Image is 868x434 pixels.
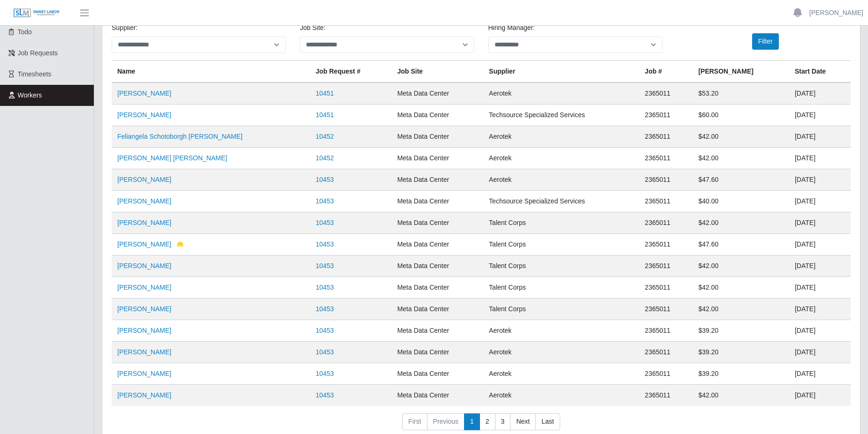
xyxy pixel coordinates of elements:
[789,82,851,105] td: [DATE]
[316,133,334,140] a: 10452
[316,154,334,162] a: 10452
[117,154,227,162] a: [PERSON_NAME] [PERSON_NAME]
[117,176,171,183] a: [PERSON_NAME]
[693,148,789,169] td: $42.00
[18,28,32,36] span: Todo
[392,126,483,148] td: Meta Data Center
[639,212,693,234] td: 2365011
[639,320,693,342] td: 2365011
[392,212,483,234] td: Meta Data Center
[316,391,334,399] a: 10453
[639,277,693,299] td: 2365011
[316,348,334,356] a: 10453
[639,82,693,105] td: 2365011
[483,148,639,169] td: Aerotek
[693,299,789,320] td: $42.00
[117,133,243,140] a: Feliangela Schotoborgh [PERSON_NAME]
[639,169,693,191] td: 2365011
[117,327,171,334] a: [PERSON_NAME]
[693,191,789,212] td: $40.00
[693,169,789,191] td: $47.60
[392,61,483,83] th: job site
[112,23,137,33] label: Supplier:
[693,385,789,406] td: $42.00
[639,363,693,385] td: 2365011
[483,277,639,299] td: Talent Corps
[392,234,483,255] td: Meta Data Center
[316,327,334,334] a: 10453
[789,105,851,126] td: [DATE]
[789,363,851,385] td: [DATE]
[483,169,639,191] td: Aerotek
[300,23,325,33] label: job site:
[483,234,639,255] td: Talent Corps
[789,234,851,255] td: [DATE]
[117,90,171,97] a: [PERSON_NAME]
[789,255,851,277] td: [DATE]
[392,363,483,385] td: Meta Data Center
[392,169,483,191] td: Meta Data Center
[510,413,536,430] a: Next
[177,241,183,247] i: team lead
[693,363,789,385] td: $39.20
[316,90,334,97] a: 10451
[639,191,693,212] td: 2365011
[483,105,639,126] td: Techsource Specialized Services
[639,299,693,320] td: 2365011
[316,305,334,313] a: 10453
[117,348,171,356] a: [PERSON_NAME]
[483,255,639,277] td: Talent Corps
[483,61,639,83] th: Supplier
[639,255,693,277] td: 2365011
[316,284,334,291] a: 10453
[693,82,789,105] td: $53.20
[13,8,60,18] img: SLM Logo
[789,61,851,83] th: Start Date
[693,105,789,126] td: $60.00
[480,413,495,430] a: 2
[639,61,693,83] th: Job #
[693,126,789,148] td: $42.00
[483,299,639,320] td: Talent Corps
[18,91,42,99] span: Workers
[488,23,535,33] label: Hiring Manager:
[392,342,483,363] td: Meta Data Center
[392,320,483,342] td: Meta Data Center
[639,126,693,148] td: 2365011
[316,111,334,119] a: 10451
[392,105,483,126] td: Meta Data Center
[117,391,171,399] a: [PERSON_NAME]
[693,277,789,299] td: $42.00
[117,197,171,205] a: [PERSON_NAME]
[483,212,639,234] td: Talent Corps
[639,342,693,363] td: 2365011
[789,277,851,299] td: [DATE]
[789,148,851,169] td: [DATE]
[392,277,483,299] td: Meta Data Center
[483,320,639,342] td: Aerotek
[809,8,863,18] a: [PERSON_NAME]
[639,385,693,406] td: 2365011
[316,197,334,205] a: 10453
[693,212,789,234] td: $42.00
[495,413,511,430] a: 3
[464,413,480,430] a: 1
[316,240,334,248] a: 10453
[316,176,334,183] a: 10453
[18,49,58,57] span: Job Requests
[112,61,310,83] th: Name
[483,363,639,385] td: Aerotek
[483,82,639,105] td: Aerotek
[392,299,483,320] td: Meta Data Center
[535,413,560,430] a: Last
[789,385,851,406] td: [DATE]
[789,320,851,342] td: [DATE]
[789,191,851,212] td: [DATE]
[310,61,392,83] th: Job Request #
[316,370,334,377] a: 10453
[316,219,334,226] a: 10453
[483,126,639,148] td: Aerotek
[693,234,789,255] td: $47.60
[117,370,171,377] a: [PERSON_NAME]
[117,305,171,313] a: [PERSON_NAME]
